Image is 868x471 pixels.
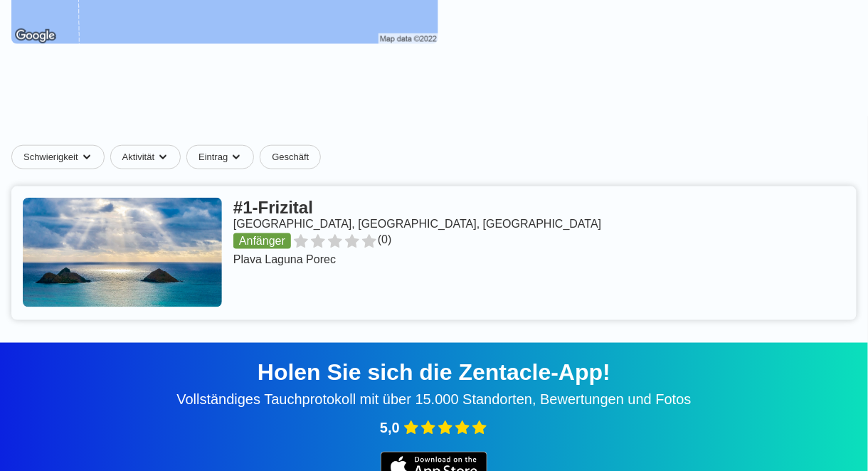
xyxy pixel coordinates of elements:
[186,145,260,169] button: EintragDropdown-Caret
[260,145,321,169] a: Geschäft
[176,392,691,408] font: Vollständiges Tauchprotokoll mit über 15.000 Standorten, Bewertungen und Fotos
[11,145,110,169] button: SchwierigkeitDropdown-Caret
[110,145,187,169] button: AktivitätDropdown-Caret
[231,152,242,163] img: Dropdown-Caret
[23,152,78,162] font: Schwierigkeit
[81,152,92,163] img: Dropdown-Caret
[380,420,400,436] font: 5,0
[258,360,610,386] font: Holen Sie sich die Zentacle-App!
[272,152,309,162] font: Geschäft
[199,152,228,162] font: Eintrag
[122,152,155,162] font: Aktivität
[157,152,169,163] img: Dropdown-Caret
